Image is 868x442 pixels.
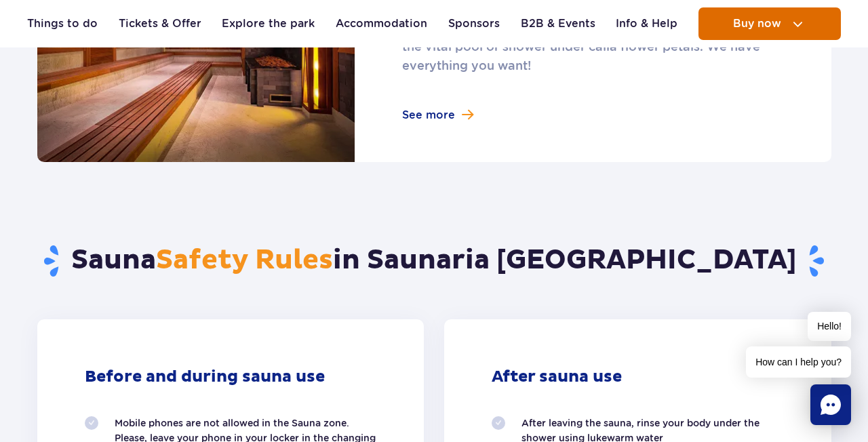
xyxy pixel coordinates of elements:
div: Chat [810,384,851,425]
a: Tickets & Offer [119,7,201,40]
span: Safety Rules [156,243,333,277]
button: Buy now [698,7,841,40]
span: Hello! [808,312,851,341]
a: Explore the park [222,7,315,40]
span: Buy now [733,18,781,30]
h3: Before and during sauna use [85,367,377,387]
span: How can I help you? [746,346,851,378]
a: B2B & Events [521,7,595,40]
h3: After sauna use [492,367,784,387]
a: Sponsors [448,7,500,40]
a: Accommodation [336,7,427,40]
h2: Sauna in Saunaria [GEOGRAPHIC_DATA] [37,243,831,279]
a: Things to do [27,7,98,40]
a: Info & Help [616,7,677,40]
